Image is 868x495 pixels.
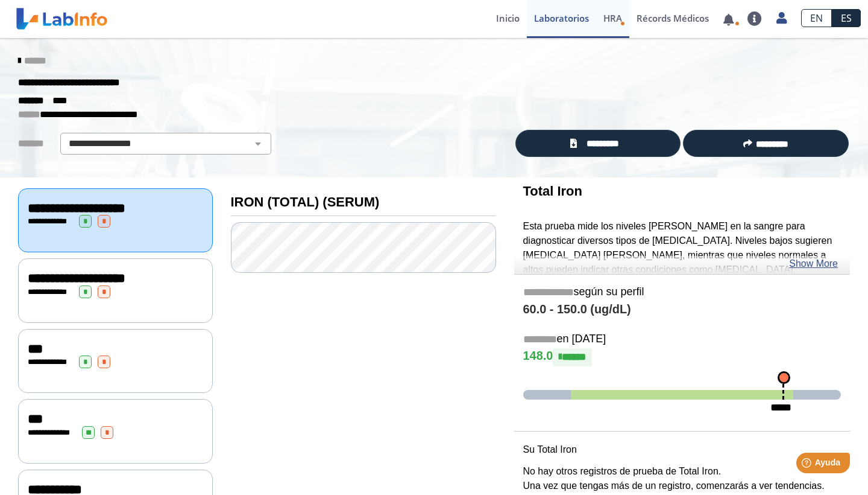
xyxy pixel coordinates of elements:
[523,464,841,493] p: No hay otros registros de prueba de Total Iron. Una vez que tengas más de un registro, comenzarás...
[789,257,838,271] a: Show More
[523,333,841,346] h5: en [DATE]
[761,448,855,482] iframe: Help widget launcher
[603,12,622,24] span: HRA
[231,194,380,209] b: IRON (TOTAL) (SERUM)
[523,302,841,317] h4: 60.0 - 150.0 (ug/dL)
[832,9,861,27] a: ES
[523,348,841,366] h4: 148.0
[801,9,832,27] a: EN
[523,442,841,457] p: Su Total Iron
[523,219,841,292] p: Esta prueba mide los niveles [PERSON_NAME] en la sangre para diagnosticar diversos tipos de [MEDI...
[523,184,582,199] b: Total Iron
[523,286,841,299] h5: según su perfil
